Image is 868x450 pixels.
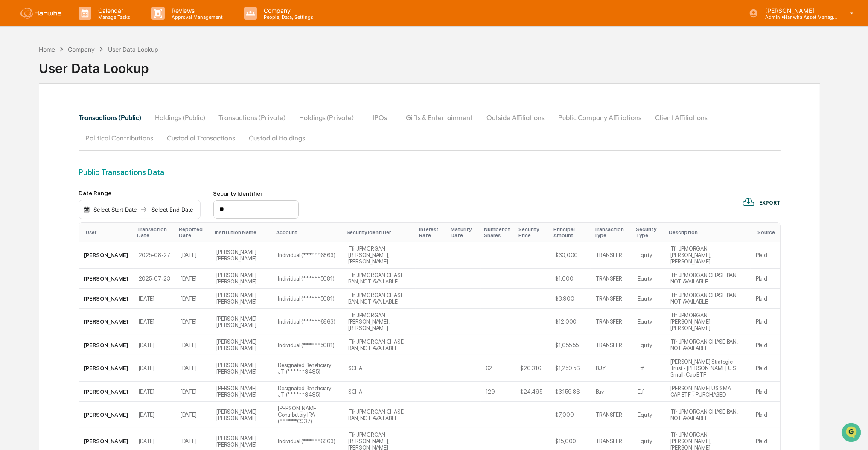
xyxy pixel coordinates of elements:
[134,382,175,402] td: [DATE]
[175,289,211,309] td: [DATE]
[273,355,343,382] td: Designated Beneficiary JT (******9495)
[211,402,273,428] td: [PERSON_NAME] [PERSON_NAME]
[5,120,57,136] a: 🔎Data Lookup
[591,402,632,428] td: TRANSFER
[134,355,175,382] td: [DATE]
[79,107,781,148] div: secondary tabs example
[79,107,148,128] button: Transactions (Public)
[751,309,780,335] td: Plaid
[211,355,273,382] td: [PERSON_NAME] [PERSON_NAME]
[276,229,340,235] div: Account
[79,190,201,196] div: Date Range
[62,108,69,115] div: 🗄️
[751,289,780,309] td: Plaid
[591,269,632,289] td: TRANSFER
[550,335,591,355] td: $1,055.55
[591,382,632,402] td: Buy
[758,14,838,20] p: Admin • Hanwha Asset Management ([GEOGRAPHIC_DATA]) Ltd.
[751,269,780,289] td: Plaid
[361,107,399,128] button: IPOs
[134,402,175,428] td: [DATE]
[632,335,665,355] td: Equity
[632,289,665,309] td: Equity
[79,309,134,335] td: [PERSON_NAME]
[552,107,649,128] button: Public Company Affiliations
[79,128,160,148] button: Political Contributions
[665,242,751,269] td: Tfr JPMORGAN [PERSON_NAME], [PERSON_NAME]
[343,382,416,402] td: SCHA
[759,200,781,206] div: EXPORT
[591,289,632,309] td: TRANSFER
[751,382,780,402] td: Plaid
[211,242,273,269] td: [PERSON_NAME] [PERSON_NAME]
[550,355,591,382] td: $1,259.56
[347,229,412,235] div: Security Identifier
[91,7,134,14] p: Calendar
[9,65,24,81] img: 1746055101610-c473b297-6a78-478c-a979-82029cc54cd1
[175,309,211,335] td: [DATE]
[39,46,55,53] div: Home
[591,355,632,382] td: BUY
[758,7,838,14] p: [PERSON_NAME]
[175,382,211,402] td: [DATE]
[451,226,477,238] div: Maturity Date
[343,355,416,382] td: SCHA
[742,196,755,208] img: EXPORT
[165,14,227,20] p: Approval Management
[29,74,108,81] div: We're available if you need us!
[751,242,780,269] td: Plaid
[343,309,416,335] td: Tfr JPMORGAN [PERSON_NAME], [PERSON_NAME]
[591,309,632,335] td: TRANSFER
[343,242,416,269] td: Tfr JPMORGAN [PERSON_NAME], [PERSON_NAME]
[9,108,15,115] div: 🖐️
[343,289,416,309] td: Tfr JPMORGAN CHASE BAN, NOT AVAILABLE
[757,229,777,235] div: Source
[134,309,175,335] td: [DATE]
[481,355,516,382] td: 62
[632,309,665,335] td: Equity
[92,206,139,213] div: Select Start Date
[149,206,196,213] div: Select End Date
[79,289,134,309] td: [PERSON_NAME]
[83,206,90,213] img: calendar
[140,206,147,213] img: arrow right
[553,226,587,238] div: Principal Amount
[137,226,172,238] div: Transaction Date
[632,242,665,269] td: Equity
[649,107,715,128] button: Client Affiliations
[91,14,134,20] p: Manage Tasks
[550,289,591,309] td: $3,900
[79,168,781,177] div: Public Transactions Data
[20,8,61,19] img: logo
[215,229,269,235] div: Institution Name
[85,145,103,151] span: Pylon
[212,107,293,128] button: Transactions (Private)
[79,269,134,289] td: [PERSON_NAME]
[242,128,312,148] button: Custodial Holdings
[550,269,591,289] td: $1,000
[399,107,480,128] button: Gifts & Entertainment
[550,242,591,269] td: $30,000
[632,382,665,402] td: Etf
[343,269,416,289] td: Tfr JPMORGAN CHASE BAN, NOT AVAILABLE
[343,402,416,428] td: Tfr JPMORGAN CHASE BAN, NOT AVAILABLE
[550,309,591,335] td: $12,000
[68,46,95,53] div: Company
[518,226,547,238] div: Security Price
[669,229,747,235] div: Description
[665,289,751,309] td: Tfr JPMORGAN CHASE BAN, NOT AVAILABLE
[29,65,140,74] div: Start new chat
[86,229,130,235] div: User
[273,382,343,402] td: Designated Beneficiary JT (******9495)
[108,46,158,53] div: User Data Lookup
[70,108,106,116] span: Attestations
[632,355,665,382] td: Etf
[134,269,175,289] td: 2025-07-23
[148,107,212,128] button: Holdings (Public)
[665,335,751,355] td: Tfr JPMORGAN CHASE BAN, NOT AVAILABLE
[841,422,864,445] iframe: Open customer support
[134,335,175,355] td: [DATE]
[632,402,665,428] td: Equity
